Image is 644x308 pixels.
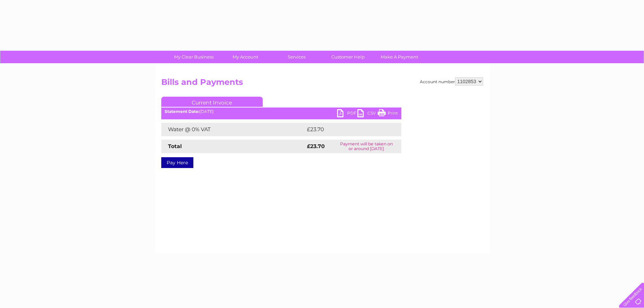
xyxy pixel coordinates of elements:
[217,51,273,63] a: My Account
[269,51,325,63] a: Services
[320,51,376,63] a: Customer Help
[161,97,263,107] a: Current Invoice
[161,157,193,168] a: Pay Here
[332,140,401,153] td: Payment will be taken on or around [DATE]
[168,143,182,149] strong: Total
[337,109,357,119] a: PDF
[161,77,483,90] h2: Bills and Payments
[161,109,401,114] div: [DATE]
[378,109,398,119] a: Print
[420,77,483,86] div: Account number
[357,109,378,119] a: CSV
[166,51,222,63] a: My Clear Business
[305,123,387,136] td: £23.70
[372,51,427,63] a: Make A Payment
[307,143,325,149] strong: £23.70
[161,123,305,136] td: Water @ 0% VAT
[165,109,199,114] b: Statement Date:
